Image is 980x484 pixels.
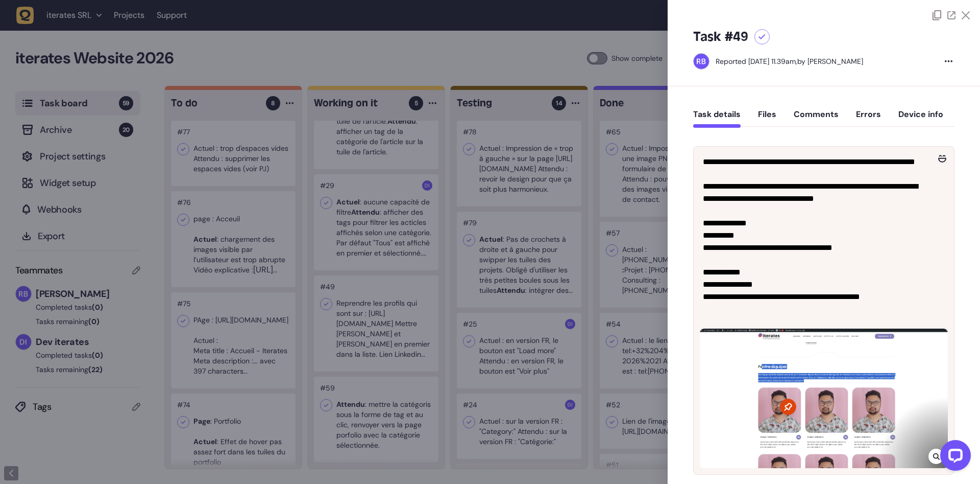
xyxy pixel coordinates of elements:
button: Task details [693,109,741,128]
button: Errors [856,109,881,128]
img: Rodolphe Balay [694,54,709,69]
h5: Task #49 [693,29,748,45]
iframe: LiveChat chat widget [932,436,975,479]
button: Device info [898,109,943,128]
button: Comments [794,109,839,128]
div: Reported [DATE] 11.39am, [716,57,797,66]
div: by [PERSON_NAME] [716,56,863,66]
button: Files [758,109,776,128]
